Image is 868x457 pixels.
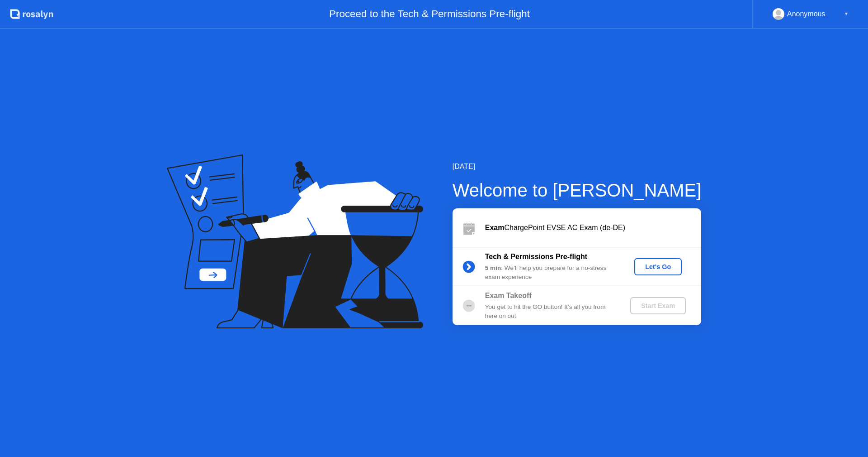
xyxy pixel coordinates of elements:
div: You get to hit the GO button! It’s all you from here on out [485,303,615,321]
b: Tech & Permissions Pre-flight [485,253,587,260]
button: Let's Go [634,258,682,275]
button: Start Exam [630,297,686,314]
div: Welcome to [PERSON_NAME] [453,177,702,204]
div: [DATE] [453,161,702,172]
div: Start Exam [634,302,682,309]
div: ChargePoint EVSE AC Exam (de-DE) [485,222,701,233]
div: Let's Go [638,263,678,270]
div: : We’ll help you prepare for a no-stress exam experience [485,264,615,282]
b: 5 min [485,265,501,271]
b: Exam Takeoff [485,292,532,299]
div: ▼ [844,8,849,20]
div: Anonymous [787,8,826,20]
b: Exam [485,224,505,231]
